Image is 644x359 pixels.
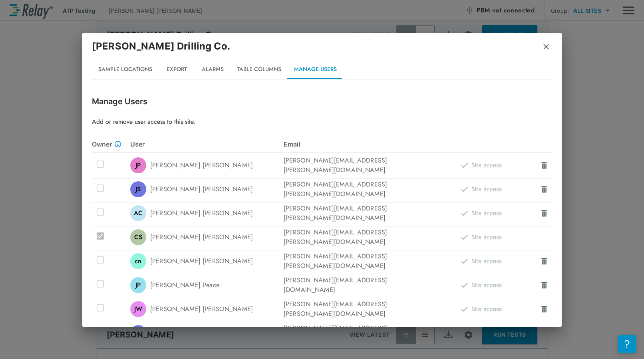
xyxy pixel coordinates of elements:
button: Export [159,60,195,79]
div: [PERSON_NAME] Peace [130,277,284,293]
button: Sample Locations [92,60,159,79]
div: cn [130,253,146,269]
div: Site access [461,280,502,290]
div: JW [130,301,146,317]
div: AC [130,205,146,221]
img: check Icon [461,163,468,168]
button: Manage Users [288,60,343,79]
div: [PERSON_NAME] [PERSON_NAME] [130,301,284,317]
div: Site access [461,304,502,314]
div: [PERSON_NAME] [PERSON_NAME] [130,229,284,245]
div: JP [130,157,146,173]
p: [PERSON_NAME] Drilling Co. [92,39,230,54]
div: [PERSON_NAME] [PERSON_NAME] [130,181,284,197]
img: Drawer Icon [540,209,548,217]
img: check Icon [461,210,468,216]
div: Site access [461,232,502,242]
img: Drawer Icon [540,305,548,313]
div: Site access [461,161,502,170]
img: check Icon [461,258,468,264]
img: check Icon [461,186,468,192]
div: [PERSON_NAME] [PERSON_NAME] [130,325,284,341]
div: [PERSON_NAME][EMAIL_ADDRESS][PERSON_NAME][DOMAIN_NAME] [284,180,437,199]
div: [PERSON_NAME][EMAIL_ADDRESS][PERSON_NAME][DOMAIN_NAME] [284,299,437,319]
div: Owner [92,139,130,149]
img: check Icon [461,306,468,312]
div: JP [130,277,146,293]
div: [PERSON_NAME][EMAIL_ADDRESS][PERSON_NAME][DOMAIN_NAME] [284,156,437,175]
div: Site access [461,256,502,266]
p: Add or remove user access to this site. [92,117,552,127]
button: Table Columns [231,60,288,79]
img: Drawer Icon [540,257,548,265]
img: check Icon [461,234,468,240]
img: Drawer Icon [540,185,548,193]
img: check Icon [461,282,468,288]
iframe: Resource center [618,335,636,353]
button: Alarms [195,60,231,79]
div: CS [130,229,146,245]
div: [PERSON_NAME][EMAIL_ADDRESS][PERSON_NAME][DOMAIN_NAME] [284,204,437,223]
p: Manage Users [92,95,552,107]
div: [PERSON_NAME][EMAIL_ADDRESS][PERSON_NAME][DOMAIN_NAME] [284,323,437,343]
div: Site access [461,208,502,218]
div: JS [130,181,146,197]
div: Email [284,139,437,149]
div: User [130,139,284,149]
div: [PERSON_NAME][EMAIL_ADDRESS][PERSON_NAME][DOMAIN_NAME] [284,252,437,271]
img: Drawer Icon [540,161,548,169]
div: [PERSON_NAME] [PERSON_NAME] [130,157,284,173]
div: [PERSON_NAME][EMAIL_ADDRESS][DOMAIN_NAME] [284,276,437,295]
div: [PERSON_NAME] [PERSON_NAME] [130,205,284,221]
img: Drawer Icon [540,281,548,289]
div: [PERSON_NAME][EMAIL_ADDRESS][PERSON_NAME][DOMAIN_NAME] [284,228,437,247]
div: [PERSON_NAME] [PERSON_NAME] [130,253,284,269]
div: SD [130,325,146,341]
div: Site access [461,184,502,194]
img: Remove [542,43,550,51]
